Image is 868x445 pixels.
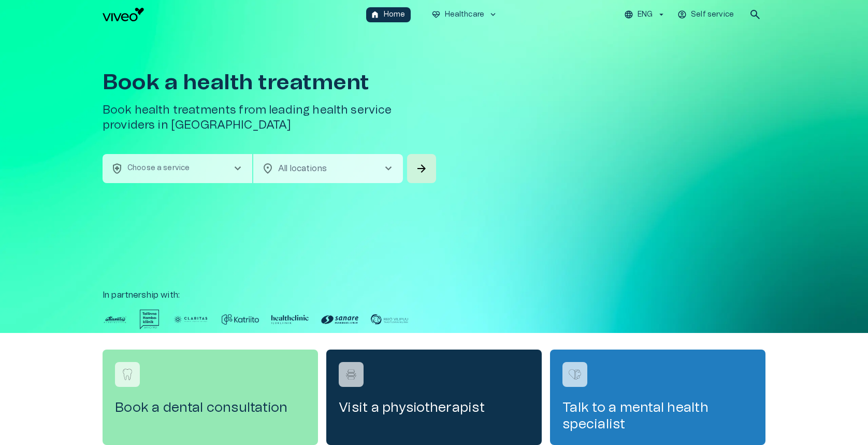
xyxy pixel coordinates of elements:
[638,9,653,20] p: ENG
[140,310,160,329] img: Partner logo
[366,7,411,22] button: homeHome
[111,162,123,175] span: health_and_safety
[550,350,765,445] a: Navigate to service booking
[562,399,753,433] h4: Talk to a mental health specialist
[103,289,765,301] p: In partnership with :
[431,10,441,19] span: ecg_heart
[262,162,274,175] span: location_on
[371,310,408,329] img: Partner logo
[103,8,144,21] img: Viveo logo
[567,367,583,382] img: Talk to a mental health specialist logo
[103,103,438,133] h5: Book health treatments from leading health service providers in [GEOGRAPHIC_DATA]
[676,7,736,22] button: Self service
[232,162,244,175] span: chevron_right
[488,10,498,19] span: keyboard_arrow_down
[427,7,502,22] button: ecg_heartHealthcarekeyboard_arrow_down
[415,162,428,175] span: arrow_forward
[127,163,190,174] p: Choose a service
[343,367,359,382] img: Visit a physiotherapist logo
[370,10,380,19] span: home
[172,310,209,329] img: Partner logo
[103,8,362,21] a: Navigate to homepage
[103,71,438,94] h1: Book a health treatment
[691,9,734,20] p: Self service
[749,8,761,21] span: search
[384,9,406,20] p: Home
[222,310,259,329] img: Partner logo
[103,154,252,183] button: health_and_safetyChoose a servicechevron_right
[339,399,529,416] h4: Visit a physiotherapist
[321,310,358,329] img: Partner logo
[271,310,309,329] img: Partner logo
[115,399,306,416] h4: Book a dental consultation
[382,162,395,175] span: chevron_right
[120,367,135,382] img: Book a dental consultation logo
[445,9,485,20] p: Healthcare
[326,350,542,445] a: Navigate to service booking
[623,7,668,22] button: ENG
[103,310,127,329] img: Partner logo
[278,162,366,175] p: All locations
[745,4,765,25] button: open search modal
[407,154,436,183] button: Search
[103,350,318,445] a: Navigate to service booking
